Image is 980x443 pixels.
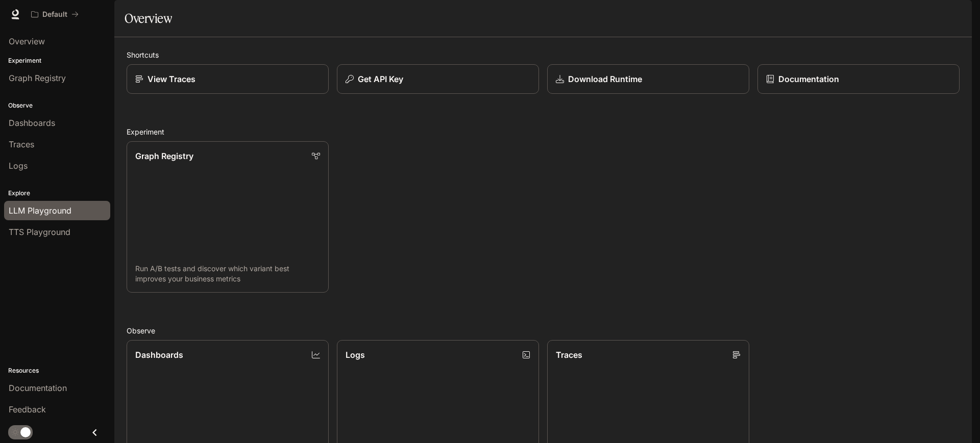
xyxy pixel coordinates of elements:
[135,349,183,361] p: Dashboards
[337,64,539,94] button: Get API Key
[127,325,960,336] h2: Observe
[358,73,403,85] p: Get API Key
[127,126,960,137] h2: Experiment
[778,73,839,85] p: Documentation
[757,64,960,94] a: Documentation
[346,349,365,361] p: Logs
[127,64,329,94] a: View Traces
[547,64,749,94] a: Download Runtime
[125,8,172,29] h1: Overview
[135,150,193,162] p: Graph Registry
[127,141,329,293] a: Graph RegistryRun A/B tests and discover which variant best improves your business metrics
[135,264,320,284] p: Run A/B tests and discover which variant best improves your business metrics
[556,349,582,361] p: Traces
[42,10,67,19] p: Default
[568,73,642,85] p: Download Runtime
[127,49,960,60] h2: Shortcuts
[148,73,195,85] p: View Traces
[27,4,83,24] button: All workspaces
